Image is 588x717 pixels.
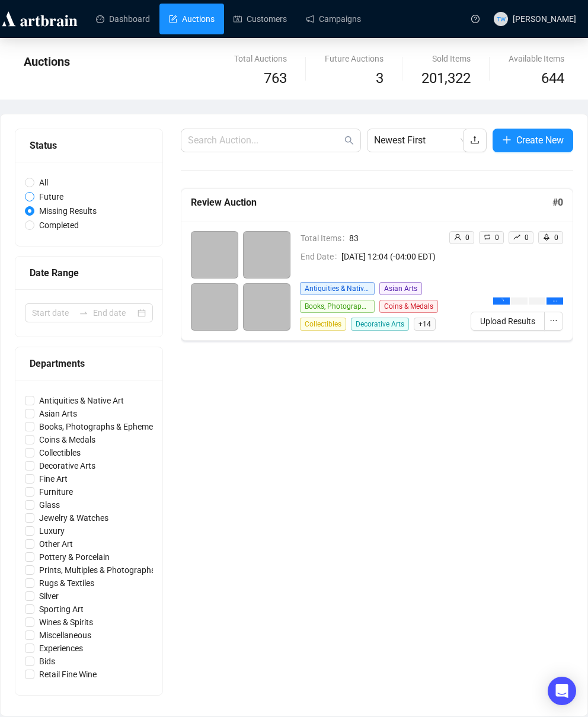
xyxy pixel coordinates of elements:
[300,300,375,313] span: Books, Photographs & Ephemera
[191,196,552,210] h5: Review Auction
[34,394,129,407] span: Antiquities & Native Art
[301,250,341,263] span: End Date
[379,300,438,313] span: Coins & Medals
[30,265,148,280] div: Date Range
[516,133,564,148] span: Create New
[495,233,499,242] span: 0
[34,603,88,616] span: Sporting Art
[379,282,422,295] span: Asian Arts
[301,232,349,245] span: Total Items
[24,55,70,69] span: Auctions
[300,318,346,331] span: Collectibles
[34,176,53,189] span: All
[34,190,68,203] span: Future
[509,52,564,65] div: Available Items
[30,138,148,153] div: Status
[34,616,98,629] span: Wines & Spirits
[541,70,564,87] span: 644
[34,629,96,642] span: Miscellaneous
[548,677,576,705] div: Open Intercom Messenger
[34,420,165,433] span: Books, Photographs & Ephemera
[325,52,384,65] div: Future Auctions
[493,129,573,152] button: Create New
[188,133,342,148] input: Search Auction...
[96,4,150,34] a: Dashboard
[34,204,101,217] span: Missing Results
[480,315,535,328] span: Upload Results
[34,459,100,472] span: Decorative Arts
[499,299,504,303] span: loading
[34,524,69,537] span: Luxury
[32,306,74,319] input: Start date
[344,136,354,145] span: search
[34,655,60,668] span: Bids
[497,14,506,23] span: TW
[34,537,78,550] span: Other Art
[484,233,491,241] span: retweet
[513,14,576,24] span: [PERSON_NAME]
[502,135,512,145] span: plus
[471,312,545,331] button: Upload Results
[421,68,471,90] span: 201,322
[349,232,449,245] span: 83
[376,70,384,87] span: 3
[34,511,113,524] span: Jewelry & Watches
[34,668,101,681] span: Retail Fine Wine
[351,318,409,331] span: Decorative Arts
[471,15,480,23] span: question-circle
[421,52,471,65] div: Sold Items
[234,4,287,34] a: Customers
[34,472,72,485] span: Fine Art
[552,299,557,303] span: ellipsis
[306,4,361,34] a: Campaigns
[470,135,480,145] span: upload
[552,196,563,210] h5: # 0
[169,4,215,34] a: Auctions
[414,318,436,331] span: + 14
[525,233,529,242] span: 0
[79,308,88,318] span: to
[234,52,287,65] div: Total Auctions
[79,308,88,318] span: swap-right
[34,407,82,420] span: Asian Arts
[513,233,520,241] span: rise
[34,446,85,459] span: Collectibles
[181,188,573,341] a: Review Auction#0Total Items83End Date[DATE] 12:04 (-04:00 EDT)Antiquities & Native ArtAsian ArtsB...
[34,577,99,590] span: Rugs & Textiles
[93,306,135,319] input: End date
[264,70,287,87] span: 763
[543,233,550,241] span: rocket
[554,233,558,242] span: 0
[549,316,558,325] span: ellipsis
[34,485,78,498] span: Furniture
[465,233,469,242] span: 0
[300,282,375,295] span: Antiquities & Native Art
[34,550,114,564] span: Pottery & Porcelain
[34,642,88,655] span: Experiences
[341,250,449,263] span: [DATE] 12:04 (-04:00 EDT)
[30,356,148,371] div: Departments
[34,590,63,603] span: Silver
[34,564,160,577] span: Prints, Multiples & Photographs
[34,433,100,446] span: Coins & Medals
[454,233,461,241] span: user
[374,129,466,152] span: Newest First
[34,219,84,232] span: Completed
[34,498,65,511] span: Glass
